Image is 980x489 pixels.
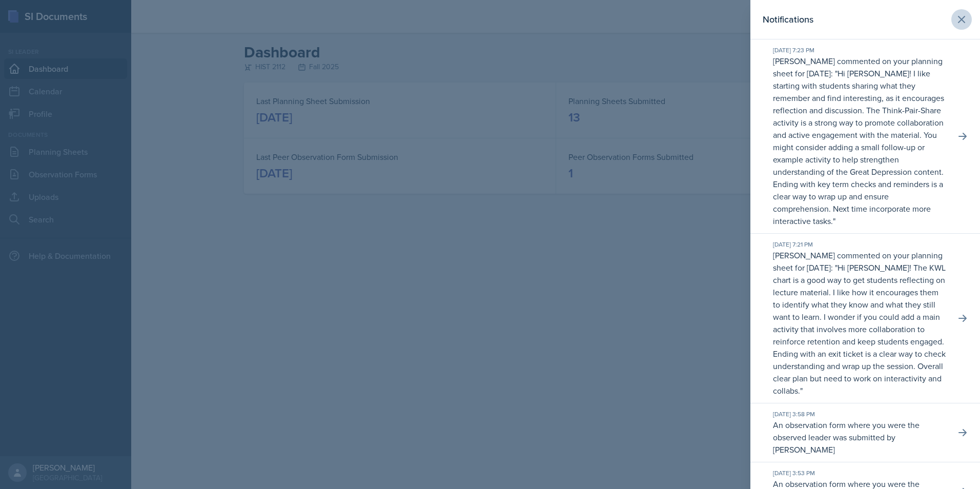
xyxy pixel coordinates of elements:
p: An observation form where you were the observed leader was submitted by [PERSON_NAME] [773,419,947,456]
p: [PERSON_NAME] commented on your planning sheet for [DATE]: " " [773,55,947,227]
div: [DATE] 3:53 PM [773,468,947,478]
p: Hi [PERSON_NAME]! The KWL chart is a good way to get students reflecting on lecture material. I l... [773,262,946,396]
div: [DATE] 7:23 PM [773,46,947,55]
p: Hi [PERSON_NAME]! I like starting with students sharing what they remember and find interesting, ... [773,68,944,227]
h2: Notifications [763,12,813,27]
div: [DATE] 3:58 PM [773,410,947,419]
div: [DATE] 7:21 PM [773,240,947,249]
p: [PERSON_NAME] commented on your planning sheet for [DATE]: " " [773,249,947,397]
